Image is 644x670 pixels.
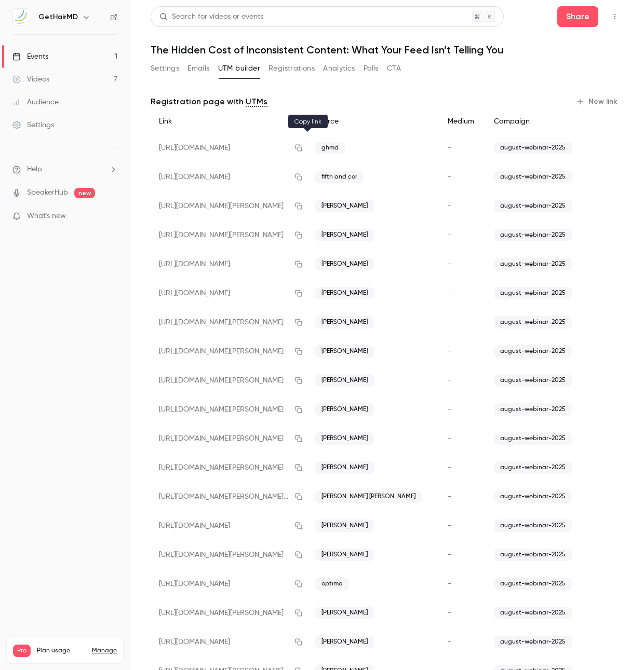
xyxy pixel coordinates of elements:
div: Campaign [486,110,587,133]
div: [URL][DOMAIN_NAME][PERSON_NAME] [151,337,307,366]
span: - [448,231,451,239]
p: Registration page with [151,95,267,108]
span: What's new [27,211,66,222]
span: august-webinar-2025 [494,316,572,329]
span: [PERSON_NAME] [315,403,374,416]
span: - [448,348,451,355]
span: [PERSON_NAME] [315,345,374,358]
div: [URL][DOMAIN_NAME] [151,511,307,540]
span: - [448,435,451,442]
span: august-webinar-2025 [494,374,572,387]
span: - [448,144,451,152]
div: [URL][DOMAIN_NAME][PERSON_NAME] [151,598,307,627]
span: Pro [13,645,31,657]
span: ghmd [315,142,345,154]
span: [PERSON_NAME] [PERSON_NAME] [315,490,422,503]
button: Emails [187,60,209,77]
span: august-webinar-2025 [494,519,572,532]
span: [PERSON_NAME] [315,636,374,648]
span: [PERSON_NAME] [315,374,374,387]
span: - [448,609,451,617]
div: Audience [12,97,59,107]
button: CTA [387,60,401,77]
span: Plan usage [37,647,86,655]
span: [PERSON_NAME] [315,316,374,329]
span: august-webinar-2025 [494,200,572,212]
div: Events [12,51,48,62]
span: optima [315,578,349,590]
span: august-webinar-2025 [494,607,572,619]
span: [PERSON_NAME] [315,549,374,561]
span: [PERSON_NAME] [315,229,374,241]
div: [URL][DOMAIN_NAME][PERSON_NAME] [151,192,307,221]
span: - [448,522,451,529]
span: august-webinar-2025 [494,287,572,299]
span: august-webinar-2025 [494,432,572,445]
span: - [448,290,451,297]
div: [URL][DOMAIN_NAME][PERSON_NAME] [151,424,307,453]
button: Polls [364,60,379,77]
span: august-webinar-2025 [494,578,572,590]
div: [URL][DOMAIN_NAME][PERSON_NAME] [151,308,307,337]
div: [URL][DOMAIN_NAME] [151,569,307,598]
span: Help [27,164,42,175]
span: - [448,173,451,181]
div: [URL][DOMAIN_NAME][PERSON_NAME] [151,453,307,482]
div: [URL][DOMAIN_NAME] [151,627,307,657]
span: - [448,493,451,500]
div: [URL][DOMAIN_NAME] [151,279,307,308]
button: Share [557,6,598,27]
span: [PERSON_NAME] [315,200,374,212]
h1: The Hidden Cost of Inconsistent Content: What Your Feed Isn’t Telling You [151,44,623,56]
button: UTM builder [218,60,260,77]
div: [URL][DOMAIN_NAME] [151,133,307,163]
span: - [448,261,451,268]
li: help-dropdown-opener [12,164,117,175]
div: Link [151,110,307,133]
span: - [448,319,451,326]
span: - [448,377,451,384]
span: august-webinar-2025 [494,636,572,648]
span: [PERSON_NAME] [315,258,374,270]
span: [PERSON_NAME] [315,519,374,532]
span: - [448,580,451,587]
button: Analytics [323,60,355,77]
span: august-webinar-2025 [494,229,572,241]
span: [PERSON_NAME] [315,287,374,299]
span: august-webinar-2025 [494,490,572,503]
a: UTMs [246,95,267,108]
div: Settings [12,120,54,130]
button: Settings [151,60,179,77]
a: SpeakerHub [27,187,68,198]
div: [URL][DOMAIN_NAME] [151,162,307,192]
div: [URL][DOMAIN_NAME][PERSON_NAME] [151,395,307,424]
span: new [74,188,95,198]
button: Registrations [269,60,315,77]
div: [URL][DOMAIN_NAME][PERSON_NAME][PERSON_NAME] [151,482,307,511]
span: august-webinar-2025 [494,171,572,183]
div: [URL][DOMAIN_NAME][PERSON_NAME] [151,540,307,569]
div: Medium [439,110,486,133]
h6: GetHairMD [38,12,78,22]
span: august-webinar-2025 [494,549,572,561]
span: august-webinar-2025 [494,142,572,154]
div: Videos [12,74,49,85]
span: august-webinar-2025 [494,461,572,474]
span: fifth and cor [315,171,364,183]
span: - [448,551,451,558]
span: [PERSON_NAME] [315,432,374,445]
span: [PERSON_NAME] [315,461,374,474]
span: [PERSON_NAME] [315,607,374,619]
div: [URL][DOMAIN_NAME][PERSON_NAME] [151,366,307,395]
span: - [448,464,451,471]
img: GetHairMD [13,9,30,25]
span: - [448,202,451,210]
a: Manage [92,647,117,655]
div: Search for videos or events [159,11,263,22]
span: august-webinar-2025 [494,403,572,416]
span: august-webinar-2025 [494,345,572,358]
span: - [448,406,451,413]
div: [URL][DOMAIN_NAME][PERSON_NAME] [151,221,307,250]
span: - [448,638,451,646]
button: New link [572,93,623,110]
